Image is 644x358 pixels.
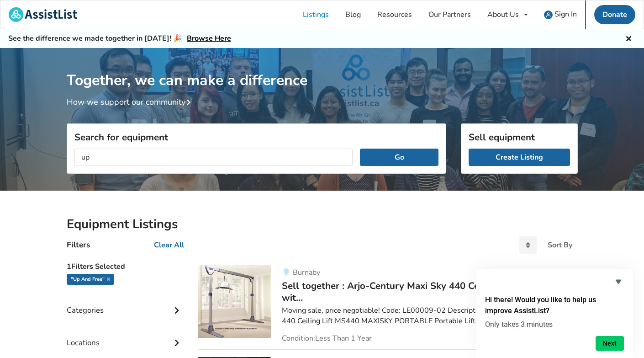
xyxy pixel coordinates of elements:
[154,240,184,250] u: Clear All
[613,276,624,287] button: Hide survey
[360,149,438,166] button: Go
[369,0,420,29] a: Resources
[536,0,585,29] a: user icon Sign In
[67,96,195,107] a: How we support our community
[596,336,624,351] button: Next question
[487,11,519,18] div: About Us
[469,131,570,143] h3: Sell equipment
[485,276,624,351] div: Hi there! Would you like to help us improve AssistList?
[485,294,624,316] h2: Hi there! Would you like to help us improve AssistList?
[67,48,578,90] h1: Together, we can make a difference
[293,267,320,278] span: Burnaby
[67,320,184,352] div: Locations
[420,0,479,29] a: Our Partners
[187,33,231,43] a: Browse Here
[548,241,572,249] div: Sort By
[67,257,184,274] h5: 1 Filters Selected
[67,240,90,250] h4: Filters
[67,287,184,320] div: Categories
[554,9,577,19] span: Sign In
[544,11,553,19] img: user icon
[74,149,353,166] input: I am looking for...
[469,149,570,166] a: Create Listing
[67,216,578,232] h2: Equipment Listings
[67,274,114,285] div: "up and free"
[594,5,635,24] a: Donate
[282,335,372,342] span: Condition: Less Than 1 Year
[485,320,624,329] p: Only takes 3 minutes
[337,0,369,29] a: Blog
[74,131,438,143] h3: Search for equipment
[198,265,271,338] img: transfer aids-sell ​​together : arjo-century maxi sky 440 ceiling lift available with the easytra...
[8,34,231,43] h5: See the difference we made together in [DATE]! 🎉
[198,265,577,350] a: transfer aids-sell ​​together : arjo-century maxi sky 440 ceiling lift available with the easytra...
[282,305,577,326] div: Moving sale, price negotiable! Code: LE00009-02 Description: Arjo-Century Maxi Sky 440 Ceiling Li...
[282,279,557,304] span: Sell ​​together : Arjo-Century Maxi Sky 440 Ceiling Lift available wit...
[295,0,337,29] a: Listings
[9,7,77,22] img: assistlist-logo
